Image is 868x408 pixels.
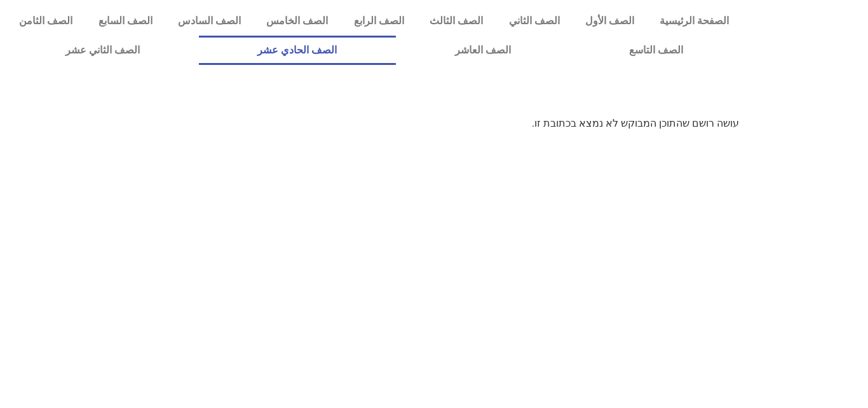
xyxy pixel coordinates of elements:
a: الصف الأول [573,6,647,36]
a: الصف الحادي عشر [199,36,397,65]
a: الصف الثاني [496,6,572,36]
a: الصف الرابع [341,6,417,36]
a: الصف الثامن [6,6,85,36]
a: الصف السابع [85,6,165,36]
a: الصف الثاني عشر [6,36,199,65]
a: الصف الخامس [254,6,341,36]
a: الصف التاسع [570,36,742,65]
a: الصفحة الرئيسية [647,6,742,36]
a: الصف السادس [165,6,254,36]
a: الصف العاشر [396,36,570,65]
p: עושה רושם שהתוכן המבוקש לא נמצא בכתובת זו. [129,116,739,131]
a: الصف الثالث [417,6,496,36]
